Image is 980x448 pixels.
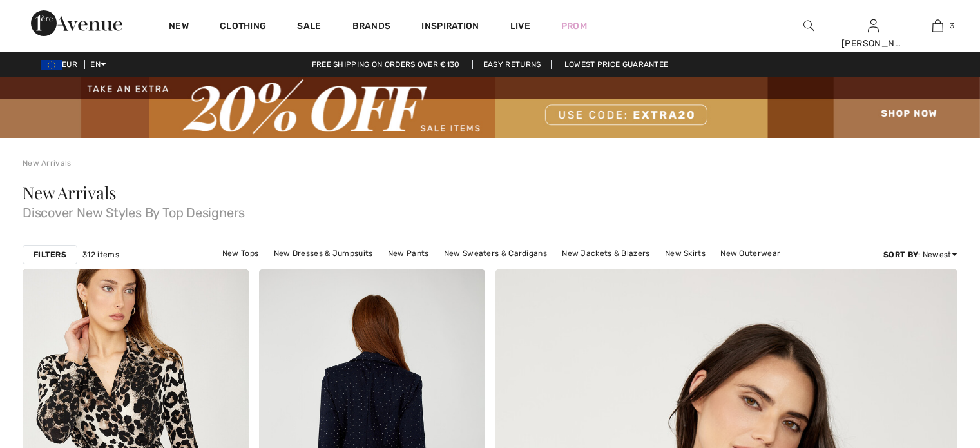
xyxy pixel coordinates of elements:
[950,20,954,32] span: 3
[297,21,321,34] a: Sale
[898,351,967,384] iframe: Opens a widget where you can find more information
[421,21,479,34] span: Inspiration
[658,245,712,262] a: New Skirts
[841,37,905,50] div: [PERSON_NAME]
[41,60,62,70] img: Euro
[169,21,189,34] a: New
[23,201,957,219] span: Discover New Styles By Top Designers
[352,21,391,34] a: Brands
[82,249,119,260] span: 312 items
[220,21,266,34] a: Clothing
[714,245,787,262] a: New Outerwear
[267,245,380,262] a: New Dresses & Jumpsuits
[31,10,122,36] img: 1ère Avenue
[34,249,66,260] strong: Filters
[883,250,918,259] strong: Sort By
[906,18,969,34] a: 3
[868,18,879,34] img: My Info
[41,60,82,69] span: EUR
[23,159,72,168] a: New Arrivals
[381,245,436,262] a: New Pants
[472,60,552,69] a: Easy Returns
[554,60,679,69] a: Lowest Price Guarantee
[90,60,106,69] span: EN
[302,60,470,69] a: Free shipping on orders over €130
[561,19,587,33] a: Prom
[437,245,553,262] a: New Sweaters & Cardigans
[23,181,116,204] span: New Arrivals
[883,249,957,260] div: : Newest
[868,19,879,32] a: Sign In
[216,245,265,262] a: New Tops
[555,245,656,262] a: New Jackets & Blazers
[803,18,814,34] img: search the website
[510,19,530,33] a: Live
[932,18,943,34] img: My Bag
